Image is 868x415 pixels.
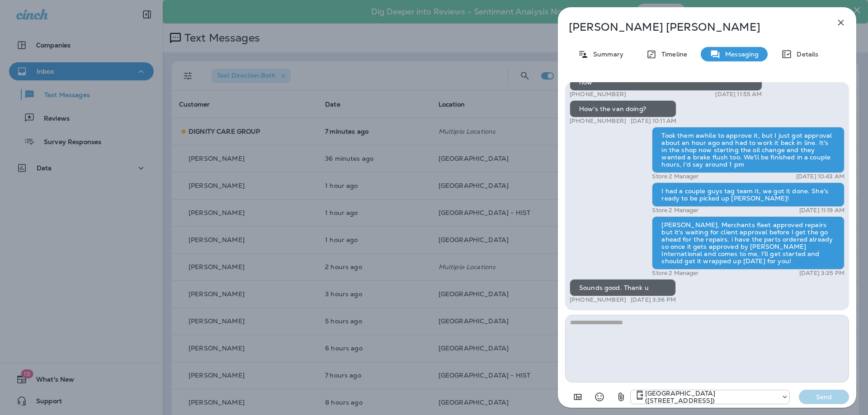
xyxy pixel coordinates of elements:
[645,390,777,404] p: [GEOGRAPHIC_DATA] ([STREET_ADDRESS])
[631,390,789,404] div: +1 (402) 571-1201
[799,270,844,277] p: [DATE] 3:35 PM
[652,270,698,277] p: Store 2 Manager
[631,296,676,303] p: [DATE] 3:36 PM
[652,182,844,207] div: I had a couple guys tag team it, we got it done. She's ready to be picked up [PERSON_NAME]!
[792,51,818,58] p: Details
[570,117,626,125] p: [PHONE_NUMBER]
[796,173,844,180] p: [DATE] 10:43 AM
[631,117,676,125] p: [DATE] 10:11 AM
[590,388,609,406] button: Select an emoji
[652,207,698,214] p: Store 2 Manager
[657,51,687,58] p: Timeline
[570,296,626,303] p: [PHONE_NUMBER]
[652,127,844,173] div: Took them awhile to approve it, but I just got approval about an hour ago and had to work it back...
[570,100,676,117] div: How's the van doing?
[570,279,676,296] div: Sounds good. Thank u
[799,207,844,214] p: [DATE] 11:19 AM
[652,216,844,270] div: [PERSON_NAME], Merchants fleet approved repairs but it's waiting for client approval before I get...
[715,91,762,98] p: [DATE] 11:55 AM
[652,173,698,180] p: Store 2 Manager
[721,51,759,58] p: Messaging
[570,91,626,98] p: [PHONE_NUMBER]
[569,388,587,406] button: Add in a premade template
[569,21,816,33] p: [PERSON_NAME] [PERSON_NAME]
[589,51,623,58] p: Summary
